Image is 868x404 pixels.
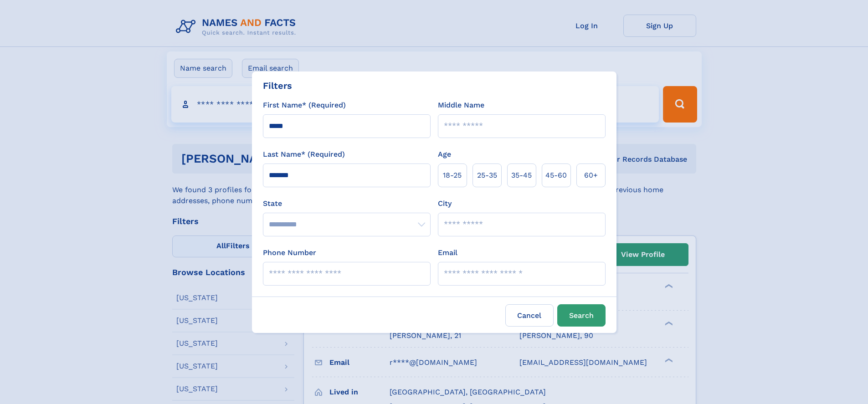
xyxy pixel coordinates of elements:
[511,170,532,181] span: 35‑45
[557,304,606,327] button: Search
[263,100,346,111] label: First Name* (Required)
[477,170,497,181] span: 25‑35
[263,198,431,209] label: State
[263,79,292,92] div: Filters
[263,247,316,258] label: Phone Number
[438,149,451,160] label: Age
[263,149,345,160] label: Last Name* (Required)
[505,304,554,327] label: Cancel
[545,170,567,181] span: 45‑60
[438,100,484,111] label: Middle Name
[438,198,452,209] label: City
[584,170,598,181] span: 60+
[438,247,457,258] label: Email
[443,170,462,181] span: 18‑25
